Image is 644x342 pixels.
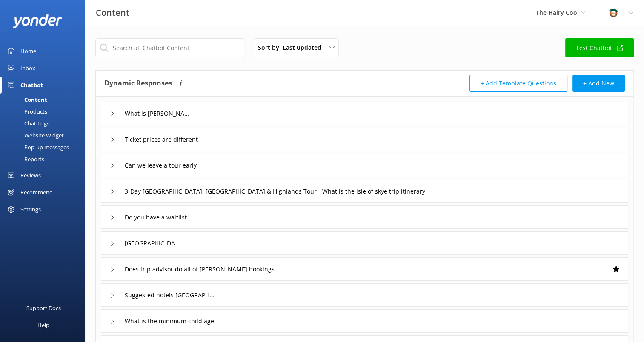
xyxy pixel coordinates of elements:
div: Inbox [20,60,35,77]
div: Website Widget [5,129,64,141]
div: Settings [20,201,41,218]
h3: Content [96,6,129,20]
div: Recommend [20,184,53,201]
div: Chatbot [20,77,43,94]
a: Reports [5,153,85,165]
a: Chat Logs [5,117,85,129]
input: Search all Chatbot Content [95,38,244,57]
a: Website Widget [5,129,85,141]
div: Content [5,94,47,105]
div: Home [20,43,36,60]
a: Test Chatbot [565,38,634,57]
img: yonder-white-logo.png [13,14,62,28]
div: Reports [5,153,44,165]
div: Pop-up messages [5,141,69,153]
a: Products [5,105,85,117]
span: The Hairy Coo [536,9,577,17]
div: Support Docs [26,299,61,316]
div: Chat Logs [5,117,49,129]
h4: Dynamic Responses [104,75,172,92]
a: Pop-up messages [5,141,85,153]
img: 457-1738239164.png [607,6,620,19]
div: Products [5,105,47,117]
div: Help [37,316,49,333]
a: Content [5,94,85,105]
button: + Add Template Questions [469,75,567,92]
span: Sort by: Last updated [258,43,326,52]
div: Reviews [20,167,41,184]
button: + Add New [572,75,625,92]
